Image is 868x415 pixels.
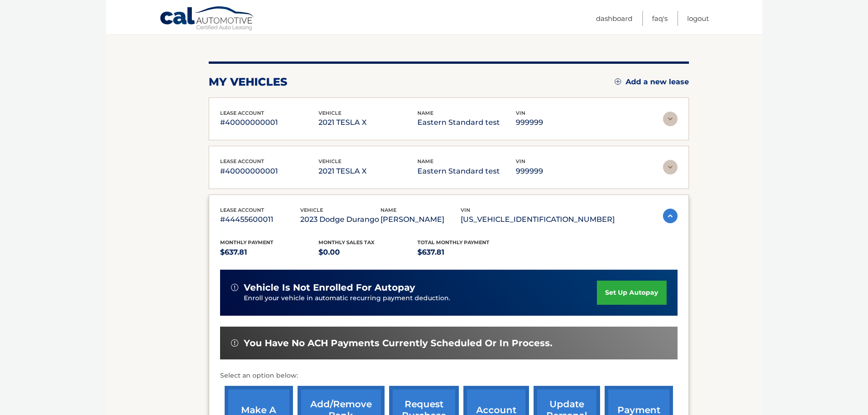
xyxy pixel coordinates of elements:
span: Total Monthly Payment [417,239,489,246]
p: $637.81 [220,246,319,259]
p: Select an option below: [220,370,678,381]
span: vin [461,207,470,213]
p: $0.00 [318,246,417,259]
span: name [417,158,433,164]
img: alert-white.svg [231,339,238,347]
p: $637.81 [417,246,516,259]
span: lease account [220,110,264,116]
span: vehicle [318,158,341,164]
p: 2023 Dodge Durango [300,213,380,226]
span: vehicle [300,207,323,213]
a: set up autopay [597,281,666,305]
span: name [417,110,433,116]
a: Cal Automotive [159,6,255,32]
a: Add a new lease [615,77,689,87]
h2: my vehicles [209,75,288,89]
a: Logout [687,11,709,26]
p: 2021 TESLA X [318,165,417,178]
p: Eastern Standard test [417,116,516,129]
span: name [380,207,396,213]
span: vehicle is not enrolled for autopay [244,282,415,293]
p: Enroll your vehicle in automatic recurring payment deduction. [244,293,597,303]
span: vehicle [318,110,341,116]
img: accordion-rest.svg [663,160,678,174]
a: Dashboard [596,11,632,26]
span: lease account [220,207,264,213]
img: accordion-active.svg [663,209,678,223]
a: FAQ's [652,11,668,26]
span: lease account [220,158,264,164]
img: accordion-rest.svg [663,112,678,126]
img: add.svg [615,78,621,85]
span: vin [516,110,525,116]
span: Monthly sales Tax [318,239,375,246]
p: [PERSON_NAME] [380,213,461,226]
p: 999999 [516,116,615,129]
span: Monthly Payment [220,239,273,246]
p: 2021 TESLA X [318,116,417,129]
p: #44455600011 [220,213,300,226]
p: #40000000001 [220,165,319,178]
span: vin [516,158,525,164]
p: Eastern Standard test [417,165,516,178]
p: #40000000001 [220,116,319,129]
p: [US_VEHICLE_IDENTIFICATION_NUMBER] [461,213,615,226]
img: alert-white.svg [231,284,238,291]
p: 999999 [516,165,615,178]
span: You have no ACH payments currently scheduled or in process. [244,338,552,349]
